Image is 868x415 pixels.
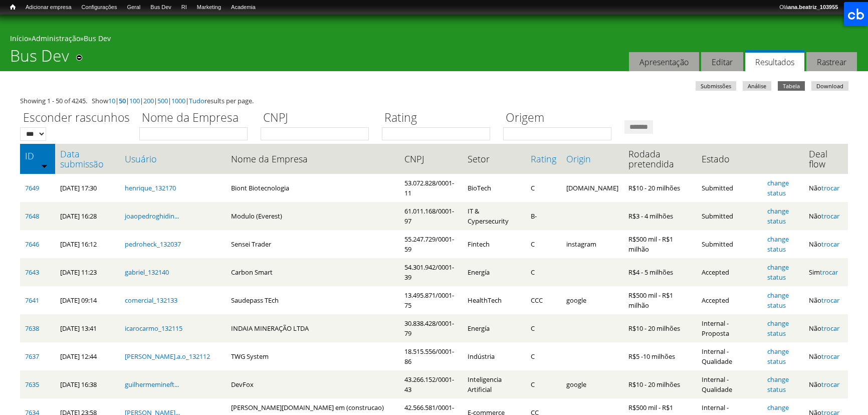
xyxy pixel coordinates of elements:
td: R$10 - 20 milhões [623,370,697,398]
a: 500 [157,96,168,105]
td: Não [804,342,848,370]
td: Internal - Proposta [697,314,763,342]
a: 50 [119,96,126,105]
td: [DATE] 16:28 [55,202,120,230]
a: 7643 [25,268,39,277]
td: R$3 - 4 milhões [623,202,697,230]
td: google [561,286,623,314]
td: instagram [561,230,623,258]
td: [DATE] 16:12 [55,230,120,258]
a: change status [767,263,789,282]
a: trocar [821,212,839,221]
a: 7648 [25,212,39,221]
h1: Bus Dev [10,46,69,71]
td: Não [804,230,848,258]
td: DevFox [226,370,399,398]
a: ID [25,151,50,161]
a: Sair [843,3,863,13]
th: Setor [463,144,526,174]
td: R$500 mil - R$1 milhão [623,230,697,258]
td: Não [804,314,848,342]
td: R$5 -10 milhões [623,342,697,370]
td: 53.072.828/0001-11 [399,174,463,202]
a: trocar [821,324,839,333]
a: joaopedroghidin... [125,212,179,221]
div: » » [10,34,858,46]
td: 61.011.168/0001-97 [399,202,463,230]
td: [DOMAIN_NAME] [561,174,623,202]
th: Rodada pretendida [623,144,697,174]
td: Sensei Trader [226,230,399,258]
label: CNPJ [261,109,375,127]
a: Análise [743,81,771,91]
a: Início [5,3,21,12]
a: 100 [129,96,140,105]
a: Origin [566,154,618,164]
a: Adicionar empresa [21,3,77,13]
td: Carbon Smart [226,258,399,286]
a: change status [767,178,789,197]
a: change status [767,347,789,366]
a: RI [176,3,192,13]
td: [DATE] 17:30 [55,174,120,202]
a: Download [811,81,848,91]
td: C [526,230,561,258]
a: 7641 [25,296,39,305]
td: R$10 - 20 milhões [623,174,697,202]
td: Modulo (Everest) [226,202,399,230]
td: Accepted [697,258,763,286]
td: R$4 - 5 milhões [623,258,697,286]
a: Usuário [125,154,221,164]
a: Bus Dev [145,3,176,13]
a: 7638 [25,324,39,333]
td: 54.301.942/0001-39 [399,258,463,286]
td: Saudepass TEch [226,286,399,314]
a: [PERSON_NAME].a.o_132112 [125,352,210,361]
a: 7637 [25,352,39,361]
td: C [526,370,561,398]
td: Sim [804,258,848,286]
a: change status [767,235,789,254]
a: 10 [108,96,115,105]
td: C [526,314,561,342]
a: guilhermemineft... [125,380,179,389]
td: HealthTech [463,286,526,314]
td: 55.247.729/0001-59 [399,230,463,258]
a: trocar [821,240,839,249]
label: Esconder rascunhos [20,109,133,127]
label: Rating [382,109,497,127]
a: Rastrear [806,52,857,72]
a: trocar [821,183,839,192]
a: Resultados [745,50,804,72]
td: TWG System [226,342,399,370]
td: C [526,258,561,286]
a: Tabela [778,81,805,91]
a: Administração [32,34,80,43]
td: BioTech [463,174,526,202]
th: Nome da Empresa [226,144,399,174]
label: Origem [503,109,618,127]
td: Internal - Qualidade [697,342,763,370]
a: change status [767,291,789,310]
a: 7649 [25,183,39,192]
span: Início [10,4,16,11]
a: Submissões [696,81,736,91]
td: R$500 mil - R$1 milhão [623,286,697,314]
div: Showing 1 - 50 of 4245. Show | | | | | | results per page. [20,96,848,106]
td: 43.266.152/0001-43 [399,370,463,398]
td: INDAIA MINERAÇÃO LTDA [226,314,399,342]
a: change status [767,206,789,226]
a: comercial_132133 [125,296,177,305]
td: 30.838.428/0001-79 [399,314,463,342]
a: trocar [821,380,839,389]
td: Indústria [463,342,526,370]
td: Inteligencia Artificial [463,370,526,398]
a: Tudo [189,96,204,105]
a: change status [767,375,789,394]
td: Energía [463,314,526,342]
img: ordem crescente [41,162,48,169]
td: 13.495.871/0001-75 [399,286,463,314]
td: Submitted [697,174,763,202]
label: Nome da Empresa [139,109,254,127]
td: Fintech [463,230,526,258]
